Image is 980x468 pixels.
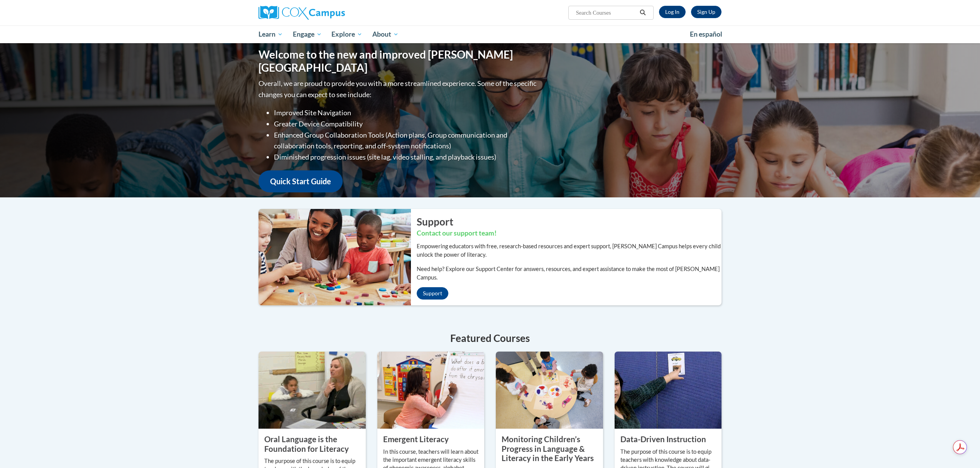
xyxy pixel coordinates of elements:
[690,30,722,38] span: En español
[417,229,721,238] h3: Contact our support team!
[383,434,449,444] property: Emergent Literacy
[417,242,721,259] p: Empowering educators with free, research-based resources and expert support, [PERSON_NAME] Campus...
[620,434,706,444] property: Data-Driven Instruction
[637,8,649,17] button: Search
[259,6,405,20] a: Cox Campus
[259,331,721,346] h4: Featured Courses
[417,215,721,229] h2: Support
[331,30,362,39] span: Explore
[367,25,404,43] a: About
[417,265,721,282] p: Need help? Explore our Support Center for answers, resources, and expert assistance to make the m...
[691,6,721,18] a: Register
[259,78,538,100] p: Overall, we are proud to provide you with a more streamlined experience. Some of the specific cha...
[274,118,538,130] li: Greater Device Compatibility
[259,352,366,429] img: Oral Language is the Foundation for Literacy
[575,8,637,17] input: Search Courses
[372,30,399,39] span: About
[264,434,349,453] property: Oral Language is the Foundation for Literacy
[253,25,288,43] a: Learn
[274,107,538,118] li: Improved Site Navigation
[288,25,327,43] a: Engage
[253,209,411,305] img: ...
[417,287,448,300] a: Support
[259,170,343,192] a: Quick Start Guide
[615,352,722,429] img: Data-Driven Instruction
[247,25,733,43] div: Main menu
[659,6,686,18] a: Log In
[377,352,485,429] img: Emergent Literacy
[293,30,322,39] span: Engage
[274,130,538,152] li: Enhanced Group Collaboration Tools (Action plans, Group communication and collaboration tools, re...
[496,352,603,429] img: Monitoring Children’s Progress in Language & Literacy in the Early Years
[685,26,727,42] a: En español
[259,48,538,74] h1: Welcome to the new and improved [PERSON_NAME][GEOGRAPHIC_DATA]
[502,434,594,463] property: Monitoring Children’s Progress in Language & Literacy in the Early Years
[326,25,367,43] a: Explore
[259,6,345,20] img: Cox Campus
[259,30,283,39] span: Learn
[274,152,538,163] li: Diminished progression issues (site lag, video stalling, and playback issues)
